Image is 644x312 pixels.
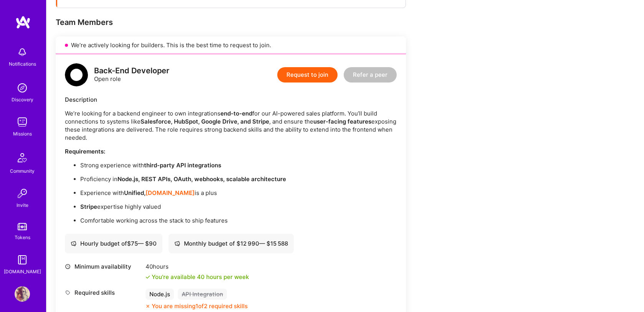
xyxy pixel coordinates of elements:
[71,239,157,248] div: Hourly budget of $ 75 — $ 90
[174,241,180,246] i: icon Cash
[15,286,30,302] img: User Avatar
[15,114,30,130] img: teamwork
[15,80,30,96] img: discovery
[124,189,146,196] strong: Unified,
[80,175,397,183] p: Proficiency in
[71,241,76,246] i: icon Cash
[56,36,406,54] div: We’re actively looking for builders. This is the best time to request to join.
[80,161,397,169] p: Strong experience with
[65,109,397,142] p: We’re looking for a backend engineer to own integrations for our AI-powered sales platform. You’l...
[80,203,397,211] p: expertise highly valued
[174,239,288,248] div: Monthly budget of $ 12 990 — $ 15 588
[15,45,30,60] img: bell
[13,286,32,302] a: User Avatar
[4,267,41,276] div: [DOMAIN_NAME]
[12,96,33,104] div: Discovery
[65,264,71,269] i: icon Clock
[18,223,27,230] img: tokens
[146,304,150,309] i: icon CloseOrange
[15,15,31,29] img: logo
[80,189,397,197] p: Experience with is a plus
[13,149,31,167] img: Community
[277,67,338,83] button: Request to join
[15,252,30,267] img: guide book
[10,167,35,175] div: Community
[146,273,249,281] div: You're available 40 hours per week
[141,118,269,125] strong: Salesforce, HubSpot, Google Drive, and Stripe
[17,201,28,209] div: Invite
[13,130,32,138] div: Missions
[146,275,150,279] i: icon Check
[15,186,30,201] img: Invite
[65,96,397,104] div: Description
[118,175,286,183] strong: Node.js, REST APIs, OAuth, webhooks, scalable architecture
[9,60,36,68] div: Notifications
[80,216,397,225] p: Comfortable working across the stack to ship features
[80,203,97,210] strong: Stripe
[146,189,195,196] a: [DOMAIN_NAME]
[56,17,406,27] div: Team Members
[65,63,88,86] img: logo
[15,233,30,241] div: Tokens
[94,67,169,75] div: Back-End Developer
[220,110,252,117] strong: end-to-end
[65,290,71,295] i: icon Tag
[152,302,248,310] div: You are missing 1 of 2 required skills
[178,289,227,300] div: API Integration
[344,67,397,83] button: Refer a peer
[146,289,174,300] div: Node.js
[313,118,371,125] strong: user-facing features
[94,67,169,83] div: Open role
[65,148,105,155] strong: Requirements:
[146,262,249,271] div: 40 hours
[65,289,142,297] div: Required skills
[65,262,142,271] div: Minimum availability
[144,162,221,169] strong: third-party API integrations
